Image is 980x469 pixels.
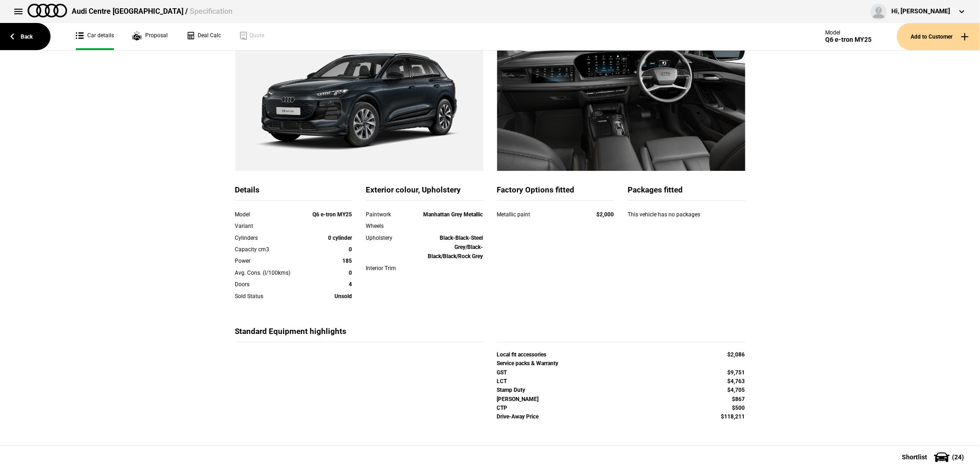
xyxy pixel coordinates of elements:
[597,211,614,218] strong: $2,000
[366,210,413,219] div: Paintwork
[72,6,232,17] div: Audi Centre [GEOGRAPHIC_DATA] /
[728,369,745,376] strong: $9,751
[952,454,964,460] span: ( 24 )
[497,360,559,367] strong: Service packs & Warranty
[497,387,526,393] strong: Stamp Duty
[366,233,413,243] div: Upholstery
[428,235,483,260] strong: Black-Black-Steel Grey/Black-Black/Black/Rock Grey
[728,378,745,384] strong: $4,763
[728,351,745,358] strong: $2,086
[497,210,579,219] div: Metallic paint
[497,378,507,384] strong: LCT
[349,270,352,276] strong: 0
[235,245,306,254] div: Capacity cm3
[366,221,413,231] div: Wheels
[728,387,745,393] strong: $4,705
[235,268,306,277] div: Avg. Cons. (l/100kms)
[235,221,306,231] div: Variant
[235,210,306,219] div: Model
[366,185,483,201] div: Exterior colour, Upholstery
[497,413,539,420] strong: Drive-Away Price
[732,396,745,402] strong: $867
[891,7,950,16] div: Hi, [PERSON_NAME]
[343,258,352,264] strong: 185
[235,326,483,342] div: Standard Equipment highlights
[902,454,927,460] span: Shortlist
[235,280,306,289] div: Doors
[497,396,539,402] strong: [PERSON_NAME]
[497,351,547,358] strong: Local fit accessories
[349,246,352,253] strong: 0
[825,29,872,36] div: Model
[28,4,67,17] img: audi.png
[235,185,352,201] div: Details
[132,23,168,50] a: Proposal
[825,36,872,44] div: Q6 e-tron MY25
[497,405,508,411] strong: CTP
[888,446,980,469] button: Shortlist(24)
[628,185,745,201] div: Packages fitted
[732,405,745,411] strong: $500
[497,369,507,376] strong: GST
[186,23,221,50] a: Deal Calc
[897,23,980,50] button: Add to Customer
[335,293,352,299] strong: Unsold
[349,281,352,288] strong: 4
[313,211,352,218] strong: Q6 e-tron MY25
[424,211,483,218] strong: Manhattan Grey Metallic
[235,256,306,266] div: Power
[366,264,413,273] div: Interior Trim
[76,23,114,50] a: Car details
[235,233,306,243] div: Cylinders
[497,185,614,201] div: Factory Options fitted
[721,413,745,420] strong: $118,211
[235,292,306,301] div: Sold Status
[628,210,745,228] div: This vehicle has no packages
[329,235,352,241] strong: 0 cylinder
[190,7,232,16] span: Specification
